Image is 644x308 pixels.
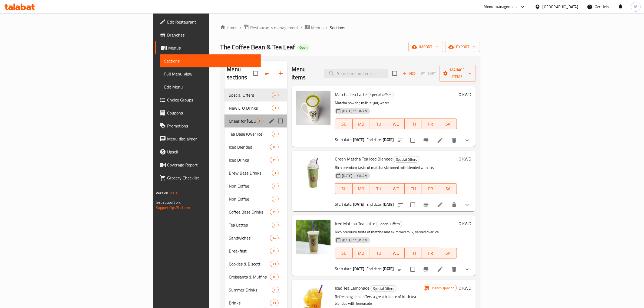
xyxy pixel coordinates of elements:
[224,89,287,101] div: Special Offers4
[155,15,261,28] a: Edit Restaurant
[383,265,394,272] b: [DATE]
[437,266,443,273] a: Edit menu item
[229,287,272,293] div: Summer Drinks
[229,300,270,306] span: Drinks
[371,286,396,292] span: Special Offers
[229,144,270,150] span: Iced Blended
[420,134,432,147] button: Branch-specific-item
[464,266,470,273] svg: Show Choices
[272,93,278,98] span: 4
[224,244,287,257] div: Breakfast15
[437,202,443,208] a: Edit menu item
[372,120,385,128] span: TU
[340,109,370,114] span: [DATE] 11:34 AM
[155,93,261,106] a: Choice Groups
[272,222,278,228] span: 6
[335,201,352,208] span: Start date:
[297,45,310,50] span: Open
[444,67,471,80] span: Manage items
[224,101,287,114] div: New LTO Drinks1
[155,171,261,184] a: Grocery Checklist
[394,263,407,276] button: sort-choices
[272,170,279,176] div: items
[424,249,437,257] span: FR
[459,91,471,98] h6: 0 KWD
[270,144,279,150] div: items
[376,221,402,227] div: Special Offers
[272,196,278,202] span: 2
[459,284,471,292] h6: 0 KWD
[270,209,279,215] div: items
[370,248,387,258] button: TU
[335,90,367,99] span: Matcha Tea Latte
[229,157,270,163] span: Iced Drinks
[407,120,420,128] span: TH
[167,136,256,142] span: Menu disclaimer
[229,222,272,228] div: Tea Lattes
[229,196,272,202] div: Non Coffee
[371,285,397,292] div: Special Offers
[439,183,457,194] button: SA
[383,201,394,208] b: [DATE]
[229,183,272,189] span: Non Coffee
[229,248,270,254] div: Breakfast
[296,155,331,190] img: Green Matcha Tea Iced Blended
[405,183,422,194] button: TH
[229,261,270,267] span: Cookies & Biscotti
[311,24,323,31] span: Menus
[389,68,400,79] span: Select section
[394,198,407,211] button: sort-choices
[220,24,480,31] nav: breadcrumb
[270,248,279,254] div: items
[405,248,422,258] button: TH
[324,69,388,78] input: search
[272,131,279,137] div: items
[340,238,370,243] span: [DATE] 11:34 AM
[168,45,256,51] span: Menus
[224,205,287,218] div: Coffee Base Drinks19
[335,155,392,163] span: Green Matcha Tea Iced Blended
[366,136,382,143] span: End date:
[224,257,287,270] div: Cookies & Biscotti11
[156,204,190,211] a: Support.OpsPlatform
[160,80,261,93] a: Edit Menu
[448,198,461,211] button: delete
[167,175,256,181] span: Grocery Checklist
[366,265,382,272] span: End date:
[160,67,261,80] a: Full Menu View
[270,157,279,163] div: items
[340,173,370,178] span: [DATE] 11:34 AM
[270,145,278,150] span: 10
[274,67,287,80] button: Add section
[296,220,331,254] img: Iced Matcha Tea Latte
[270,209,278,215] span: 19
[272,287,278,293] span: 0
[448,134,461,147] button: delete
[224,114,287,127] div: Cheer for [GEOGRAPHIC_DATA]6edit
[394,156,420,163] div: Special Offers
[229,118,257,124] span: Cheer for [GEOGRAPHIC_DATA]
[270,158,278,163] span: 19
[272,222,279,228] div: items
[229,105,272,111] div: New LTO Drinks
[335,293,424,307] p: Refreshing drink offers a great balance of black tea blended with lemonade
[270,235,278,241] span: 14
[422,119,439,129] button: FR
[400,69,418,78] span: Add item
[387,248,405,258] button: WE
[272,287,279,293] div: items
[445,42,480,52] button: export
[441,249,454,257] span: SA
[272,132,278,137] span: 0
[389,249,402,257] span: WE
[394,134,407,147] button: sort-choices
[164,58,256,64] span: Sections
[484,4,517,10] div: Menu-management
[164,84,256,90] span: Edit Menu
[296,91,331,125] img: Matcha Tea Latte
[229,209,270,215] span: Coffee Base Drinks
[155,106,261,119] a: Coupons
[229,274,270,280] span: Croissants & Muffins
